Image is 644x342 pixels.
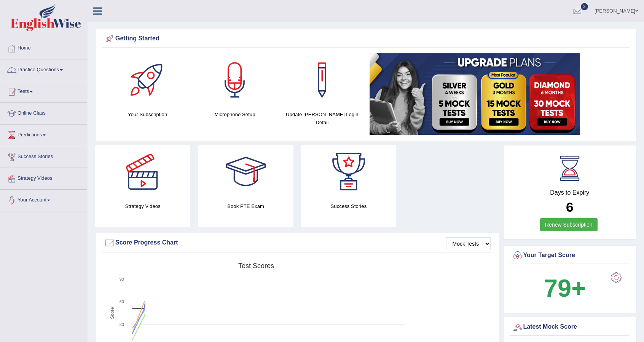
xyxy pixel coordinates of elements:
a: Home [0,38,87,57]
a: Strategy Videos [0,168,87,187]
div: Getting Started [104,33,628,45]
h4: Book PTE Exam [198,202,293,210]
a: Tests [0,81,87,100]
text: 30 [120,322,124,327]
img: small5.jpg [370,53,580,135]
h4: Microphone Setup [195,110,274,118]
a: Renew Subscription [540,218,598,231]
text: 90 [120,277,124,281]
a: Success Stories [0,146,87,165]
div: Your Target Score [512,250,628,261]
span: 3 [581,3,588,10]
div: Score Progress Chart [104,237,491,249]
tspan: Test scores [238,262,274,270]
tspan: Score [110,307,115,319]
a: Your Account [0,190,87,209]
a: Predictions [0,125,87,144]
h4: Days to Expiry [512,189,628,196]
h4: Your Subscription [108,110,187,118]
div: Latest Mock Score [512,321,628,333]
text: 60 [120,299,124,304]
h4: Success Stories [301,202,396,210]
a: Practice Questions [0,59,87,78]
h4: Update [PERSON_NAME] Login Detail [282,110,362,126]
a: Online Class [0,103,87,122]
h4: Strategy Videos [95,202,190,210]
b: 79+ [544,274,586,302]
b: 6 [566,200,573,214]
